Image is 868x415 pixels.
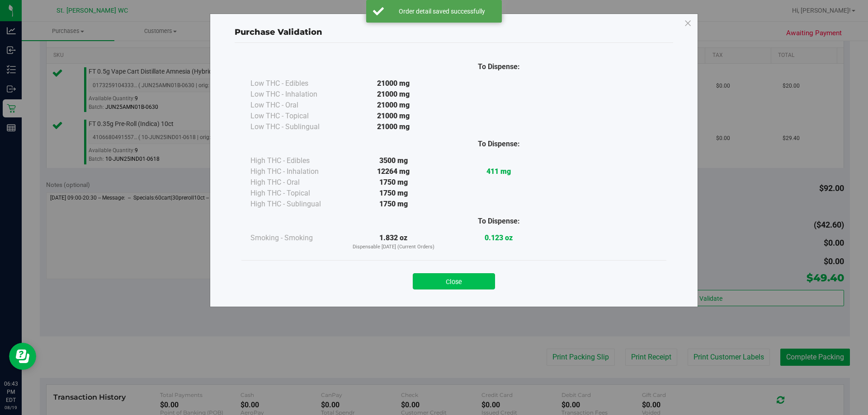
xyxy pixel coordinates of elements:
[341,155,446,166] div: 3500 mg
[341,100,446,111] div: 21000 mg
[486,167,511,176] strong: 411 mg
[446,216,552,227] div: To Dispense:
[341,199,446,210] div: 1750 mg
[341,166,446,177] div: 12264 mg
[341,233,446,251] div: 1.832 oz
[341,89,446,100] div: 21000 mg
[9,343,36,370] iframe: Resource center
[413,273,495,289] button: Close
[250,121,341,132] div: Low THC - Sublingual
[389,7,495,16] div: Order detail saved successfully
[250,100,341,111] div: Low THC - Oral
[485,233,513,242] strong: 0.123 oz
[341,177,446,188] div: 1750 mg
[250,89,341,100] div: Low THC - Inhalation
[250,233,341,243] div: Smoking - Smoking
[235,27,322,37] span: Purchase Validation
[250,166,341,177] div: High THC - Inhalation
[341,121,446,132] div: 21000 mg
[250,177,341,188] div: High THC - Oral
[250,188,341,199] div: High THC - Topical
[250,111,341,121] div: Low THC - Topical
[446,61,552,72] div: To Dispense:
[341,78,446,89] div: 21000 mg
[250,78,341,89] div: Low THC - Edibles
[250,155,341,166] div: High THC - Edibles
[250,199,341,210] div: High THC - Sublingual
[341,111,446,121] div: 21000 mg
[446,139,552,149] div: To Dispense:
[341,188,446,199] div: 1750 mg
[341,243,446,251] p: Dispensable [DATE] (Current Orders)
